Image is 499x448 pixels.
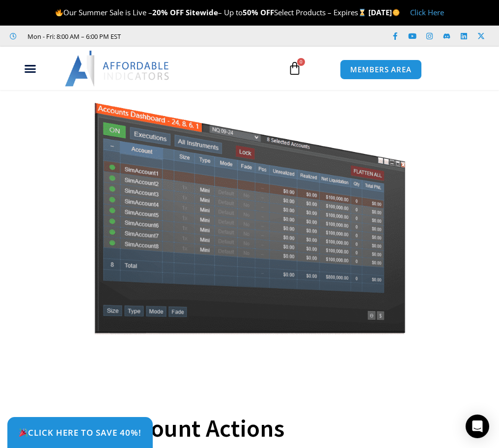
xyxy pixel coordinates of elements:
span: MEMBERS AREA [350,66,412,73]
img: 🌞 [392,9,400,16]
strong: 50% OFF [243,7,274,17]
div: Menu Toggle [5,60,55,78]
span: Mon - Fri: 8:00 AM – 6:00 PM EST [25,30,121,42]
img: LogoAI | Affordable Indicators – NinjaTrader [65,51,170,86]
span: Our Summer Sale is Live – – Up to Select Products – Expires [55,7,368,17]
a: 0 [273,54,316,83]
span: 0 [297,58,305,66]
img: ⌛ [359,9,366,16]
img: 🔥 [55,9,63,16]
strong: [DATE] [368,7,400,17]
iframe: Customer reviews powered by Trustpilot [128,31,276,41]
h1: Duplicate Account Actions [10,411,479,446]
img: 🎉 [19,428,28,437]
a: Click Here [410,7,444,17]
a: 🎉Click Here to save 40%! [7,417,153,448]
span: Click Here to save 40%! [19,428,141,437]
div: Open Intercom Messenger [466,415,489,438]
a: MEMBERS AREA [340,60,422,80]
strong: 20% OFF [152,7,184,17]
strong: Sitewide [186,7,218,17]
